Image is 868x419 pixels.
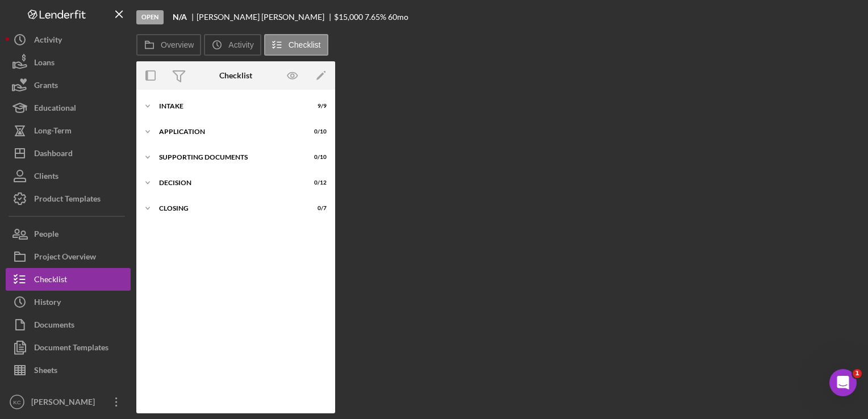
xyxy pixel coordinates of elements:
button: Grants [6,74,131,97]
div: Checklist [219,71,252,80]
div: Supporting Documents [159,154,298,161]
div: Project Overview [34,245,96,271]
div: Dashboard [34,142,73,167]
label: Checklist [289,40,321,49]
div: 60 mo [388,12,408,22]
button: Clients [6,165,131,187]
button: Document Templates [6,336,131,359]
div: Clients [34,165,59,190]
button: Educational [6,97,131,119]
div: Educational [34,97,76,122]
button: Checklist [6,268,131,291]
div: 9 / 9 [306,103,327,110]
div: [PERSON_NAME] [28,391,102,416]
div: History [34,291,61,316]
div: [PERSON_NAME] [PERSON_NAME] [197,12,334,22]
button: Activity [204,34,261,56]
div: Activity [34,28,62,54]
div: Intake [159,103,298,110]
div: Decision [159,179,298,186]
div: 0 / 7 [306,205,327,212]
label: Activity [228,40,253,49]
div: 0 / 10 [306,154,327,161]
button: History [6,291,131,313]
div: 7.65 % [365,12,386,22]
div: Application [159,128,298,135]
span: 1 [853,369,862,378]
div: Loans [34,51,55,77]
button: Project Overview [6,245,131,268]
div: Product Templates [34,187,101,213]
div: 0 / 10 [306,128,327,135]
div: Open [136,10,164,24]
button: Overview [136,34,201,56]
button: Dashboard [6,142,131,165]
div: 0 / 12 [306,179,327,186]
div: Documents [34,313,74,339]
button: Checklist [264,34,328,56]
b: N/A [173,12,187,22]
div: Long-Term [34,119,72,145]
div: Closing [159,205,298,212]
label: Overview [161,40,194,49]
button: Product Templates [6,187,131,210]
span: $15,000 [334,12,363,22]
div: Checklist [34,268,67,294]
button: Activity [6,28,131,51]
button: Loans [6,51,131,74]
button: Long-Term [6,119,131,142]
div: Document Templates [34,336,108,362]
button: KC[PERSON_NAME] [6,391,131,413]
iframe: Intercom live chat [829,369,857,396]
div: Grants [34,74,58,99]
div: People [34,223,59,248]
button: People [6,223,131,245]
div: Sheets [34,359,57,384]
button: Sheets [6,359,131,382]
button: Documents [6,313,131,336]
text: KC [13,399,20,405]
